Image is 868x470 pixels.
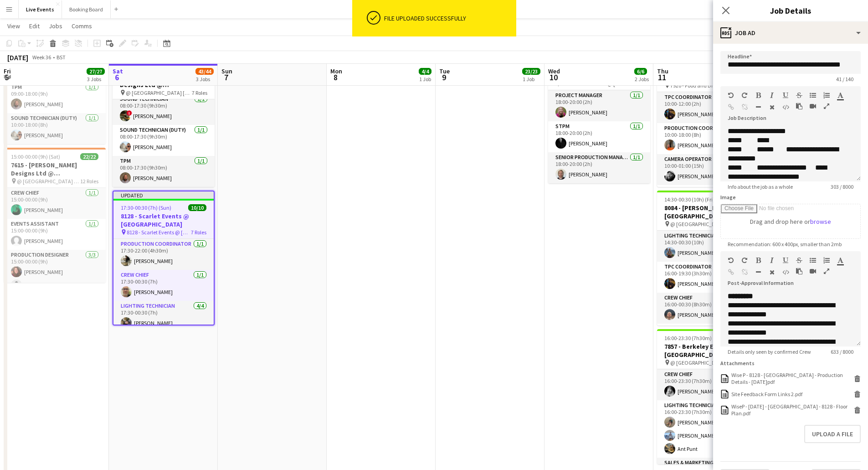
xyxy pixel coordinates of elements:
span: 12 Roles [80,178,98,185]
app-card-role: Senior Production Manager1/118:00-20:00 (2h)[PERSON_NAME] [548,152,650,183]
app-card-role: TPC Coordinator1/116:00-19:30 (3h30m)[PERSON_NAME] [657,262,759,293]
span: 41 / 140 [829,76,861,83]
h3: Job Details [713,5,868,16]
div: 2 Jobs [635,76,649,83]
span: Sat [113,67,123,75]
span: Details only seen by confirmed Crew [720,348,818,355]
h3: 8128 - Scarlet Events @ [GEOGRAPHIC_DATA] [113,212,214,228]
h3: 7857 - Berkeley Events @ [GEOGRAPHIC_DATA] [657,342,759,359]
span: Recommendation: 600 x 400px, smaller than 2mb [720,241,849,248]
button: Insert video [810,268,816,275]
span: Info about the job as a whole [720,183,800,190]
button: Undo [728,257,734,264]
app-card-role: Crew Chief1/116:00-23:30 (7h30m)[PERSON_NAME] [657,369,759,400]
button: Horizontal Line [755,103,761,111]
span: Tue [439,67,450,75]
span: 8128 - Scarlet Events @ [GEOGRAPHIC_DATA] [127,229,191,236]
button: Undo [728,92,734,99]
span: Week 36 [30,54,53,61]
app-card-role: Production Coordinator1/117:30-22:00 (4h30m)[PERSON_NAME] [113,239,214,270]
app-card-role: Lighting Technician3/316:00-23:30 (7h30m)[PERSON_NAME][PERSON_NAME]Ant Punt [657,400,759,458]
span: 15:00-00:00 (9h) (Sat) [11,153,60,160]
div: 16:00-23:30 (7h30m)11/137857 - Berkeley Events @ [GEOGRAPHIC_DATA] @ [GEOGRAPHIC_DATA] - 78578 Ro... [657,329,759,464]
span: Jobs [49,22,62,30]
button: Redo [741,92,748,99]
div: Updated [113,191,214,199]
button: Bold [755,257,761,264]
div: Wise P - 8128 - Kensington Palace - Production Details - 6th Sept.pdf [731,372,852,385]
app-card-role: STPM1/118:00-20:00 (2h)[PERSON_NAME] [548,121,650,152]
button: Text Color [837,257,843,264]
a: Edit [26,20,43,32]
app-job-card: 15:00-00:00 (9h) (Sat)22/227615 - [PERSON_NAME] Designs Ltd @ [GEOGRAPHIC_DATA] @ [GEOGRAPHIC_DAT... [4,148,106,283]
span: 27/27 [87,68,105,75]
div: BST [56,54,66,61]
app-card-role: Project Manager1/118:00-20:00 (2h)[PERSON_NAME] [548,90,650,121]
app-card-role: TPM1/108:00-17:30 (9h30m)[PERSON_NAME] [113,156,215,187]
div: 3 Jobs [196,76,213,83]
span: 4/4 [419,68,431,75]
app-card-role: Sound Technician (Duty)1/108:00-17:30 (9h30m)[PERSON_NAME] [113,125,215,156]
app-card-role: Lighting Technician1/1 [657,324,759,355]
button: Underline [782,257,789,264]
span: 11 [656,72,668,83]
button: Paste as plain text [796,268,802,275]
app-card-role: Crew Chief1/115:00-00:00 (9h)[PERSON_NAME] [4,188,106,219]
button: Text Color [837,92,843,99]
button: HTML Code [782,103,789,111]
app-card-role: Camera Operator1/110:00-01:00 (15h)[PERSON_NAME] [657,154,759,185]
button: Clear Formatting [769,103,775,111]
label: Attachments [720,360,755,367]
button: Horizontal Line [755,269,761,276]
span: Thu [657,67,668,75]
div: Site Feedback Form Links 2.pdf [731,391,802,398]
app-job-card: Updated17:30-00:30 (7h) (Sun)10/108128 - Scarlet Events @ [GEOGRAPHIC_DATA] 8128 - Scarlet Events... [113,191,215,325]
span: 7 Roles [191,229,206,236]
app-job-card: In progress08:00-17:30 (9h30m)7/78099 - [PERSON_NAME] Designs Ltd @ [GEOGRAPHIC_DATA] @ [GEOGRAPH... [113,52,215,187]
span: 6 [111,72,123,83]
div: 1 Job [523,76,540,83]
button: Italic [769,92,775,99]
span: 23/23 [522,68,540,75]
span: 633 / 8000 [823,348,861,355]
span: 43/44 [195,68,214,75]
button: Fullscreen [823,103,830,110]
span: 10/10 [188,204,206,211]
span: Mon [330,67,342,75]
app-card-role: [PERSON_NAME]1/1 [657,185,759,216]
div: File uploaded successfully [384,14,513,22]
button: Ordered List [823,257,830,264]
h3: 8084 - [PERSON_NAME] @ [GEOGRAPHIC_DATA] [657,204,759,220]
div: 1 Job [419,76,431,83]
span: ! [127,110,132,116]
div: [DATE] [7,53,28,62]
a: Comms [68,20,96,32]
app-card-role: Sound Technician (Duty)1/110:00-18:00 (8h)[PERSON_NAME] [4,113,106,144]
app-card-role: Lighting Technician4/417:30-00:30 (7h)[PERSON_NAME] [113,301,214,372]
app-card-role: Production Coordinator1/110:00-18:00 (8h)[PERSON_NAME] [657,123,759,154]
app-card-role: Sound Technician1/108:00-17:30 (9h30m)![PERSON_NAME] [113,94,215,125]
button: Unordered List [810,92,816,99]
span: @ [GEOGRAPHIC_DATA] - 8084 [670,221,736,227]
button: Paste as plain text [796,103,802,110]
span: 9 [438,72,450,83]
span: @ [GEOGRAPHIC_DATA] [GEOGRAPHIC_DATA] - 8099 [126,89,192,96]
button: Ordered List [823,92,830,99]
app-card-role: Crew Chief1/117:30-00:30 (7h)[PERSON_NAME] [113,270,214,301]
button: Redo [741,257,748,264]
span: 7 Roles [192,89,207,96]
button: Upload a file [804,425,861,443]
a: Jobs [45,20,66,32]
span: Sun [221,67,232,75]
h3: 7615 - [PERSON_NAME] Designs Ltd @ [GEOGRAPHIC_DATA] [4,161,106,177]
span: 6/6 [634,68,647,75]
span: Fri [4,67,11,75]
button: Strikethrough [796,92,802,99]
div: WiseP - 6th September 2025 - Kensington Palace - 8128 - Floor Plan.pdf [731,403,852,417]
span: 5 [2,72,11,83]
button: Fullscreen [823,268,830,275]
span: @ [GEOGRAPHIC_DATA] - 7857 [670,359,736,366]
span: 7 [220,72,232,83]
